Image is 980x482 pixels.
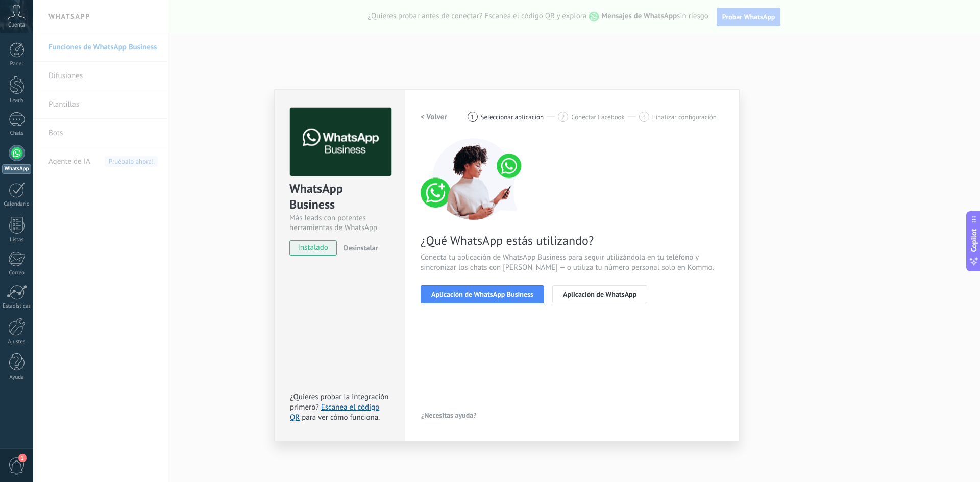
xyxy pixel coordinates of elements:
[421,285,544,303] button: Aplicación de WhatsApp Business
[563,291,636,298] span: Aplicación de WhatsApp
[2,374,32,381] div: Ayuda
[2,339,32,345] div: Ajustes
[2,303,32,310] div: Estadísticas
[421,138,528,220] img: connect number
[2,270,32,276] div: Correo
[18,454,27,462] span: 1
[969,229,979,252] span: Copilot
[2,201,32,208] div: Calendario
[431,291,533,298] span: Aplicación de WhatsApp Business
[2,130,32,137] div: Chats
[421,112,447,122] h2: < Volver
[290,108,391,176] img: logo_main.png
[2,237,32,243] div: Listas
[344,243,378,252] span: Desinstalar
[552,285,647,303] button: Aplicación de WhatsApp
[421,252,724,273] span: Conecta tu aplicación de WhatsApp Business para seguir utilizándola en tu teléfono y sincronizar ...
[290,392,389,412] span: ¿Quieres probar la integración primero?
[2,61,32,67] div: Panel
[652,113,717,121] span: Finalizar configuración
[561,113,565,121] span: 2
[571,113,625,121] span: Conectar Facebook
[2,97,32,104] div: Leads
[290,240,336,256] span: instalado
[421,233,724,248] span: ¿Qué WhatsApp estás utilizando?
[339,240,378,256] button: Desinstalar
[471,113,474,121] span: 1
[481,113,544,121] span: Seleccionar aplicación
[421,108,447,126] button: < Volver
[290,402,379,422] a: Escanea el código QR
[2,164,31,174] div: WhatsApp
[289,181,390,213] div: WhatsApp Business
[289,213,390,233] div: Más leads con potentes herramientas de WhatsApp
[302,413,380,422] span: para ver cómo funciona.
[8,22,25,29] span: Cuenta
[421,408,477,423] button: ¿Necesitas ayuda?
[642,113,646,121] span: 3
[421,412,477,419] span: ¿Necesitas ayuda?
